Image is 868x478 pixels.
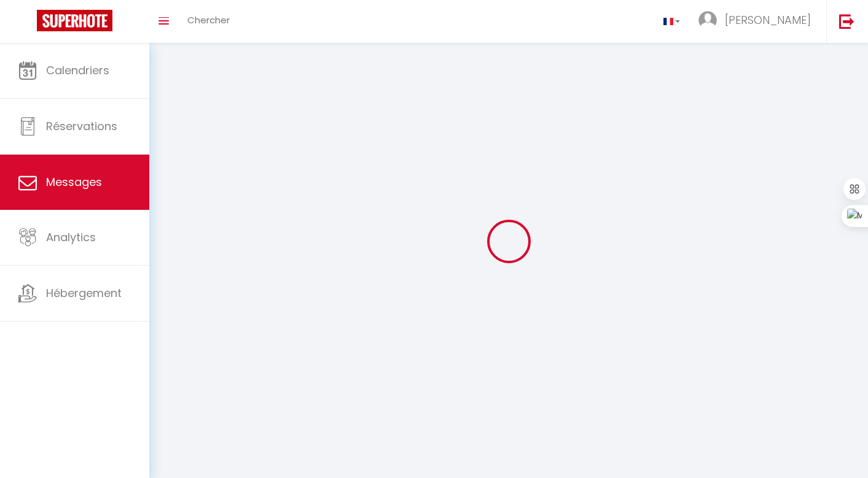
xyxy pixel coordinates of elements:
[46,118,117,134] span: Réservations
[46,285,122,301] span: Hébergement
[698,11,717,29] img: ...
[46,63,109,78] span: Calendriers
[839,13,854,29] img: logout
[46,174,102,190] span: Messages
[46,229,96,245] span: Analytics
[187,13,230,26] span: Chercher
[725,12,811,28] span: [PERSON_NAME]
[37,10,112,31] img: Super Booking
